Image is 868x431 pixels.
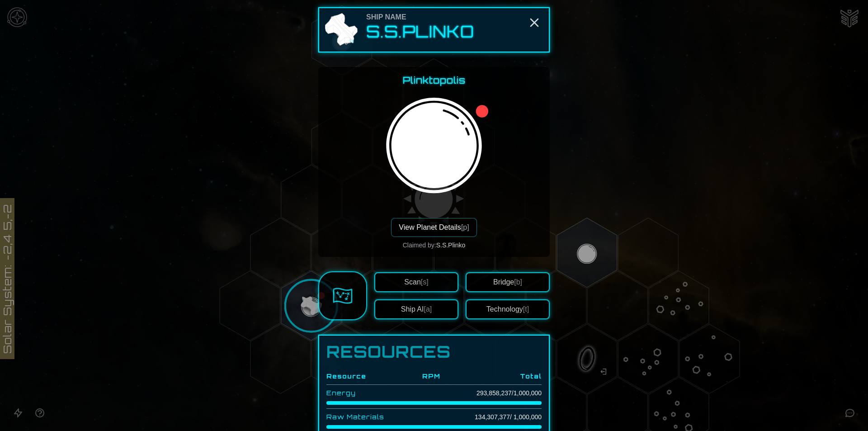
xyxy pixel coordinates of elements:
[436,242,466,249] span: S.S.Plinko
[527,15,542,30] button: Close
[366,12,474,23] div: Ship Name
[333,286,353,306] img: Sector
[403,241,466,250] div: Claimed by:
[440,409,542,426] td: 134,307,377 / 1,000,000
[440,385,542,402] td: 293,858,237 / 1,000,000
[326,343,542,361] h1: Resources
[461,223,469,231] span: [p]
[421,278,429,286] span: [s]
[466,299,550,319] button: Technology[t]
[326,385,407,402] td: Energy
[391,218,476,237] button: View Planet Details[p]
[424,305,432,313] span: [a]
[407,368,440,385] th: RPM
[440,368,542,385] th: Total
[326,409,407,426] td: Raw Materials
[374,272,458,292] button: Scan[s]
[326,368,407,385] th: Resource
[377,94,491,207] img: Plinktopolis
[323,12,359,48] img: Ship Icon
[523,305,529,313] span: [t]
[404,278,428,286] span: Scan
[403,74,466,87] h3: Plinktopolis
[374,299,458,319] button: Ship AI[a]
[408,67,521,191] img: Engineer Guild
[514,278,522,286] span: [b]
[366,23,474,41] h2: S.S.Plinko
[466,272,550,292] button: Bridge[b]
